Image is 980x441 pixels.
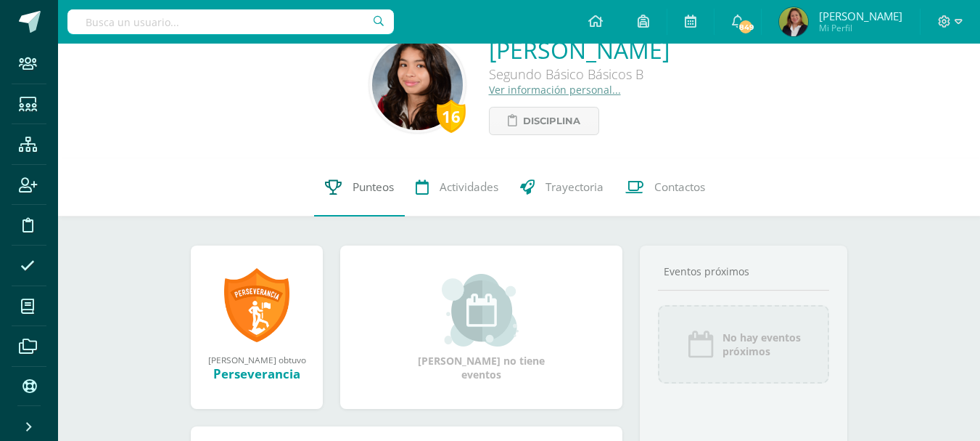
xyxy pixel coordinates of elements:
div: 16 [437,100,466,133]
span: [PERSON_NAME] [819,9,902,23]
span: Actividades [440,179,498,195]
a: Trayectoria [509,158,614,217]
input: Busca un usuario... [67,9,394,34]
a: Contactos [614,158,716,217]
span: Contactos [654,179,705,195]
span: Punteos [353,179,394,195]
div: Segundo Básico Básicos B [489,65,670,83]
span: Disciplina [523,108,580,134]
span: 849 [738,19,754,35]
a: Actividades [405,158,509,217]
div: Perseverancia [205,365,308,382]
img: 0177b07176e0877db0ae8230e99cbc7d.png [372,39,463,130]
a: Disciplina [489,107,599,135]
span: Trayectoria [545,179,604,195]
span: No hay eventos próximos [722,331,801,358]
span: Mi Perfil [819,22,902,34]
div: Eventos próximos [658,264,829,278]
div: [PERSON_NAME] no tiene eventos [409,274,554,381]
img: a164061a65f1df25e60207af94843a26.png [779,7,808,36]
a: Ver información personal... [489,83,621,97]
a: Punteos [314,158,405,217]
div: [PERSON_NAME] obtuvo [205,354,308,365]
a: [PERSON_NAME] [489,34,670,65]
img: event_icon.png [686,330,715,359]
img: event_small.png [442,274,521,347]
